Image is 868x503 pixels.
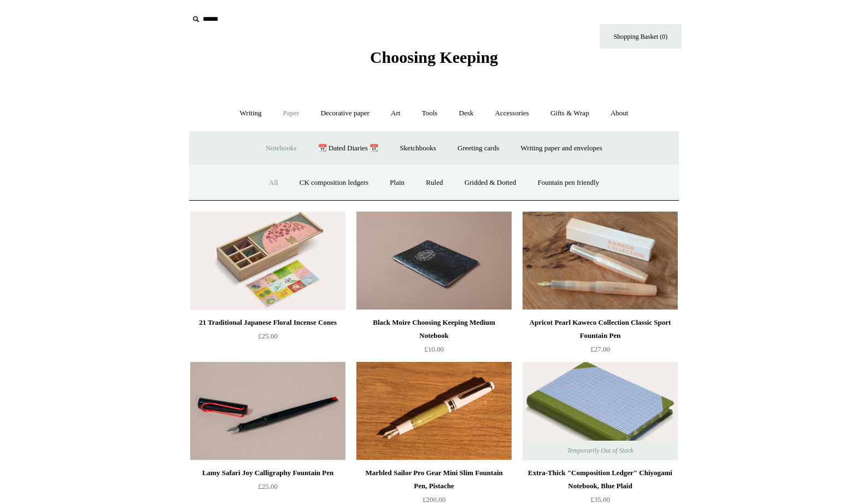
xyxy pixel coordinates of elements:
[190,316,345,361] a: 21 Traditional Japanese Floral Incense Cones £25.00
[525,466,675,493] div: Extra-Thick "Composition Ledger" Chiyogami Notebook, Blue Plaid
[590,345,610,353] span: £27.00
[449,99,484,128] a: Desk
[356,362,512,460] img: Marbled Sailor Pro Gear Mini Slim Fountain Pen, Pistache
[523,362,678,460] a: Extra-Thick "Composition Ledger" Chiyogami Notebook, Blue Plaid Extra-Thick "Composition Ledger" ...
[523,212,678,310] a: Apricot Pearl Kaweco Collection Classic Sport Fountain Pen Apricot Pearl Kaweco Collection Classi...
[311,99,379,128] a: Decorative paper
[193,466,343,479] div: Lamy Safari Joy Calligraphy Fountain Pen
[390,134,445,163] a: Sketchbooks
[356,362,512,460] a: Marbled Sailor Pro Gear Mini Slim Fountain Pen, Pistache Marbled Sailor Pro Gear Mini Slim Founta...
[412,99,448,128] a: Tools
[600,24,682,49] a: Shopping Basket (0)
[424,345,444,353] span: £10.00
[308,134,388,163] a: 📆 Dated Diaries 📆
[370,48,498,66] span: Choosing Keeping
[601,99,638,128] a: About
[359,316,509,342] div: Black Moire Choosing Keeping Medium Notebook
[356,212,512,310] a: Black Moire Choosing Keeping Medium Notebook Black Moire Choosing Keeping Medium Notebook
[556,441,644,460] span: Temporarily Out of Stock
[523,362,678,460] img: Extra-Thick "Composition Ledger" Chiyogami Notebook, Blue Plaid
[273,99,309,128] a: Paper
[258,482,278,490] span: £25.00
[485,99,539,128] a: Accessories
[381,99,410,128] a: Art
[525,316,675,342] div: Apricot Pearl Kaweco Collection Classic Sport Fountain Pen
[356,212,512,310] img: Black Moire Choosing Keeping Medium Notebook
[230,99,272,128] a: Writing
[523,316,678,361] a: Apricot Pearl Kaweco Collection Classic Sport Fountain Pen £27.00
[190,212,345,310] a: 21 Traditional Japanese Floral Incense Cones 21 Traditional Japanese Floral Incense Cones
[416,168,453,197] a: Ruled
[259,168,288,197] a: All
[359,466,509,493] div: Marbled Sailor Pro Gear Mini Slim Fountain Pen, Pistache
[448,134,509,163] a: Greeting cards
[370,57,498,65] a: Choosing Keeping
[511,134,612,163] a: Writing paper and envelopes
[190,362,345,460] img: Lamy Safari Joy Calligraphy Fountain Pen
[190,212,345,310] img: 21 Traditional Japanese Floral Incense Cones
[290,168,378,197] a: CK composition ledgers
[193,316,343,329] div: 21 Traditional Japanese Floral Incense Cones
[455,168,526,197] a: Gridded & Dotted
[258,332,278,340] span: £25.00
[523,212,678,310] img: Apricot Pearl Kaweco Collection Classic Sport Fountain Pen
[256,134,306,163] a: Notebooks
[190,362,345,460] a: Lamy Safari Joy Calligraphy Fountain Pen Lamy Safari Joy Calligraphy Fountain Pen
[541,99,599,128] a: Gifts & Wrap
[528,168,609,197] a: Fountain pen friendly
[356,316,512,361] a: Black Moire Choosing Keeping Medium Notebook £10.00
[380,168,414,197] a: Plain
